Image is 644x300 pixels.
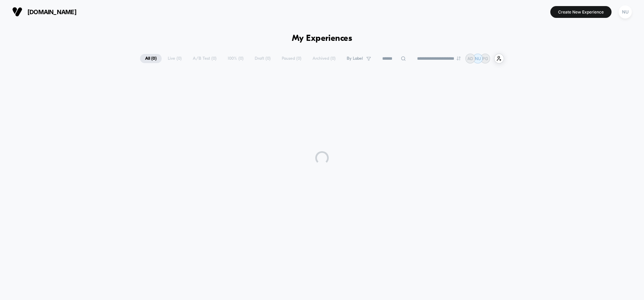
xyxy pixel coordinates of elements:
p: AD [467,56,473,61]
img: end [457,56,461,60]
div: NU [619,5,632,19]
span: All ( 0 ) [140,54,162,63]
span: [DOMAIN_NAME] [27,8,76,16]
p: PG [482,56,488,61]
img: Visually logo [12,7,22,17]
button: Create New Experience [550,6,612,18]
h1: My Experiences [292,34,352,44]
span: By Label [347,56,363,61]
button: [DOMAIN_NAME] [10,6,78,17]
p: NU [475,56,481,61]
button: NU [617,5,634,19]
